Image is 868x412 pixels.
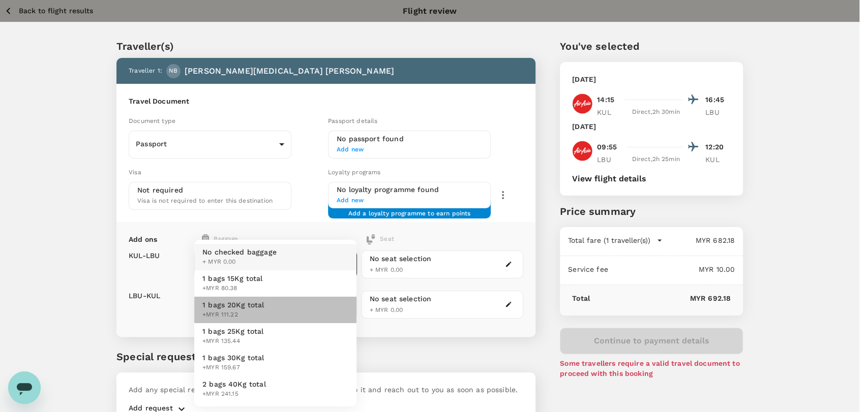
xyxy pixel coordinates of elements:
[202,257,277,267] span: + MYR 0.00
[202,353,264,363] span: 1 bags 30Kg total
[202,300,264,310] span: 1 bags 20Kg total
[202,379,266,389] span: 2 bags 40Kg total
[202,247,277,257] span: No checked baggage
[202,310,264,320] span: +MYR 111.22
[202,336,264,346] span: +MYR 135.44
[202,283,263,294] span: +MYR 80.38
[202,389,266,399] span: +MYR 241.15
[202,326,264,336] span: 1 bags 25Kg total
[202,363,264,373] span: +MYR 159.67
[202,273,263,283] span: 1 bags 15Kg total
